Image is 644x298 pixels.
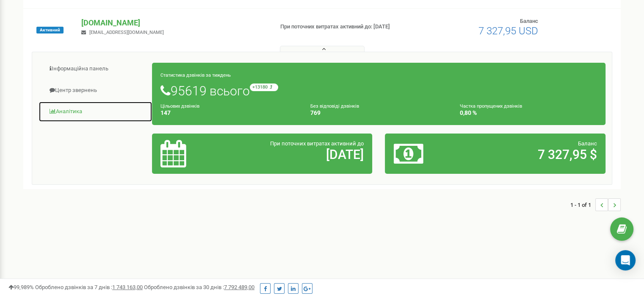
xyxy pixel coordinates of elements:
span: 99,989% [8,284,34,290]
span: [EMAIL_ADDRESS][DOMAIN_NAME] [89,30,164,35]
small: Статистика дзвінків за тиждень [160,72,231,78]
span: Оброблено дзвінків за 7 днів : [35,284,143,290]
span: 7 327,95 USD [478,25,538,37]
span: Оброблено дзвінків за 30 днів : [144,284,254,290]
h1: 95619 всього [160,84,597,98]
span: 1 - 1 of 1 [570,198,595,211]
h2: [DATE] [232,148,364,162]
h4: 0,80 % [460,110,597,116]
p: [DOMAIN_NAME] [81,17,266,28]
h4: 769 [310,110,448,116]
u: 7 792 489,00 [224,284,254,290]
h2: 7 327,95 $ [466,148,597,162]
small: Без відповіді дзвінків [310,103,359,109]
div: Open Intercom Messenger [615,250,636,270]
u: 1 743 163,00 [112,284,143,290]
h4: 147 [160,110,298,116]
span: Баланс [578,140,597,147]
span: Баланс [520,18,538,24]
span: При поточних витратах активний до [270,140,364,147]
span: Активний [36,27,64,33]
small: Цільових дзвінків [160,103,199,109]
a: Інформаційна панель [39,58,152,79]
a: Центр звернень [39,80,152,101]
nav: ... [570,190,621,220]
small: Частка пропущених дзвінків [460,103,522,109]
a: Аналiтика [39,101,152,122]
small: +13180 [250,84,278,91]
p: При поточних витратах активний до: [DATE] [280,23,416,31]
